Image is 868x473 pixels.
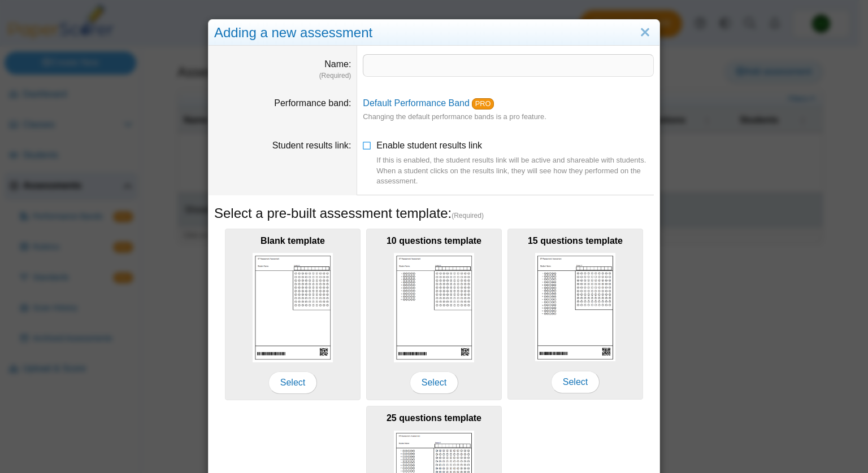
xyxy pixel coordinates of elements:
[253,253,333,362] img: scan_sheet_blank.png
[452,211,484,221] span: (Required)
[209,20,659,46] div: Adding a new assessment
[394,253,474,362] img: scan_sheet_10_questions.png
[551,371,600,393] span: Select
[387,236,481,246] b: 10 questions template
[636,23,654,42] a: Close
[410,371,458,394] span: Select
[363,98,470,108] a: Default Performance Band
[214,204,654,223] h5: Select a pre-built assessment template:
[387,413,481,423] b: 25 questions template
[261,236,325,246] b: Blank template
[274,98,351,108] label: Performance band
[324,59,351,69] label: Name
[376,141,654,186] span: Enable student results link
[272,141,351,150] label: Student results link
[363,112,546,121] small: Changing the default performance bands is a pro feature.
[528,236,623,246] b: 15 questions template
[535,253,615,361] img: scan_sheet_15_questions.png
[376,155,654,186] div: If this is enabled, the student results link will be active and shareable with students. When a s...
[268,371,317,394] span: Select
[214,71,351,81] dfn: (Required)
[472,98,494,110] a: PRO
